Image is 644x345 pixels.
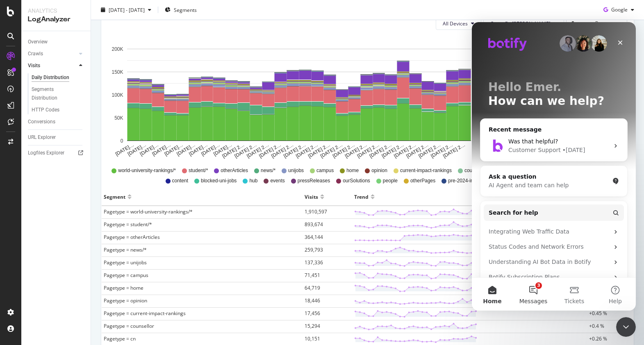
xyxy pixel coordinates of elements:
[464,167,487,174] span: counsellor
[172,177,188,184] span: content
[28,118,85,126] a: Conversions
[118,167,176,174] span: world-university-rankings/*
[108,36,490,159] svg: A chart.
[305,335,320,342] span: 10,151
[410,177,435,184] span: otherPages
[443,20,468,27] span: All Devices
[305,208,327,215] span: 1,910,597
[28,61,40,70] div: Visits
[98,3,155,16] button: [DATE] - [DATE]
[104,234,160,241] span: Pagetype = otherArticles
[305,234,323,241] span: 364,144
[589,335,607,342] span: +0.26 %
[28,38,48,46] div: Overview
[616,317,636,337] iframe: Intercom live chat
[201,177,237,184] span: blocked-uni-jobs
[305,190,318,203] div: Visits
[305,259,323,266] span: 137,336
[305,284,320,291] span: 64,719
[261,167,275,174] span: news/*
[383,177,398,184] span: people
[589,322,604,329] span: +0.4 %
[28,15,84,24] div: LogAnalyzer
[288,167,304,174] span: unijobs
[104,335,136,342] span: Pagetype = cn
[104,208,193,215] span: Pagetype = world-university-rankings/*
[305,310,320,317] span: 17,456
[109,6,145,13] span: [DATE] - [DATE]
[221,167,248,174] span: otherArticles
[112,92,123,98] text: 100K
[305,297,320,304] span: 18,446
[112,69,123,75] text: 150K
[343,177,370,184] span: ourSolutions
[32,85,77,102] div: Segments Distribution
[448,177,504,184] span: pre-2024-impact-rankings
[162,3,200,16] button: Segments
[104,284,143,291] span: Pagetype = home
[298,177,330,184] span: pressReleases
[104,322,154,329] span: Pagetype = counsellor
[28,50,77,58] a: Crawls
[32,73,69,82] div: Daily Distribution
[32,73,85,82] a: Daily Distribution
[305,272,320,279] span: 71,451
[354,190,369,203] div: Trend
[346,167,359,174] span: home
[270,177,284,184] span: events
[174,6,197,13] span: Segments
[121,138,123,144] text: 0
[611,6,628,13] span: Google
[600,3,637,16] button: Google
[114,115,123,121] text: 50K
[28,118,55,126] div: Conversions
[472,22,636,311] iframe: Intercom live chat
[436,17,481,30] button: All Devices
[104,272,148,279] span: Pagetype = campus
[400,167,452,174] span: current-impact-rankings
[316,167,334,174] span: campus
[32,106,59,114] div: HTTP Codes
[32,85,85,102] a: Segments Distribution
[28,50,43,58] div: Crawls
[305,221,323,228] span: 893,674
[28,133,56,142] div: URL Explorer
[32,106,85,114] a: HTTP Codes
[104,297,147,304] span: Pagetype = opinion
[104,246,147,253] span: Pagetype = news/*
[28,7,84,15] div: Analytics
[28,149,64,157] div: Logfiles Explorer
[189,167,208,174] span: student/*
[104,310,186,317] span: Pagetype = current-impact-rankings
[112,46,123,52] text: 200K
[305,322,320,329] span: 15,294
